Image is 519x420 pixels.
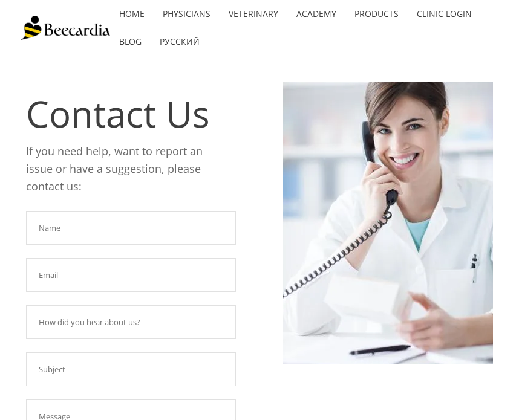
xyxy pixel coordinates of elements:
[26,211,236,245] input: Name
[26,258,236,292] input: Email
[26,305,236,339] input: How did you hear about us?
[26,89,210,138] span: Contact Us
[21,16,109,40] img: Beecardia
[26,144,203,193] span: If you need help, want to report an issue or have a suggestion, please contact us:
[110,28,151,56] a: Blog
[26,352,236,386] input: Subject
[151,28,209,56] a: Русский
